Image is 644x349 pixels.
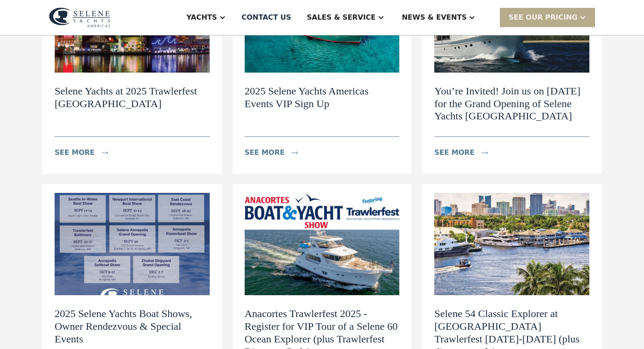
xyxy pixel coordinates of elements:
[242,12,291,23] div: Contact US
[245,85,400,110] h2: 2025 Selene Yachts Americas Events VIP Sign Up
[187,12,217,23] div: Yachts
[55,147,95,158] div: see more
[49,7,111,28] img: logo
[307,12,375,23] div: Sales & Service
[481,151,488,154] img: icon
[102,151,108,154] img: icon
[500,8,595,27] div: SEE Our Pricing
[509,12,578,23] div: SEE Our Pricing
[402,12,467,23] div: News & EVENTS
[434,147,474,158] div: see more
[55,307,210,345] h2: 2025 Selene Yachts Boat Shows, Owner Rendezvous & Special Events
[55,85,210,110] h2: Selene Yachts at 2025 Trawlerfest [GEOGRAPHIC_DATA]
[434,85,589,122] h2: You’re Invited! Join us on [DATE] for the Grand Opening of Selene Yachts [GEOGRAPHIC_DATA]
[245,147,285,158] div: see more
[291,151,298,154] img: icon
